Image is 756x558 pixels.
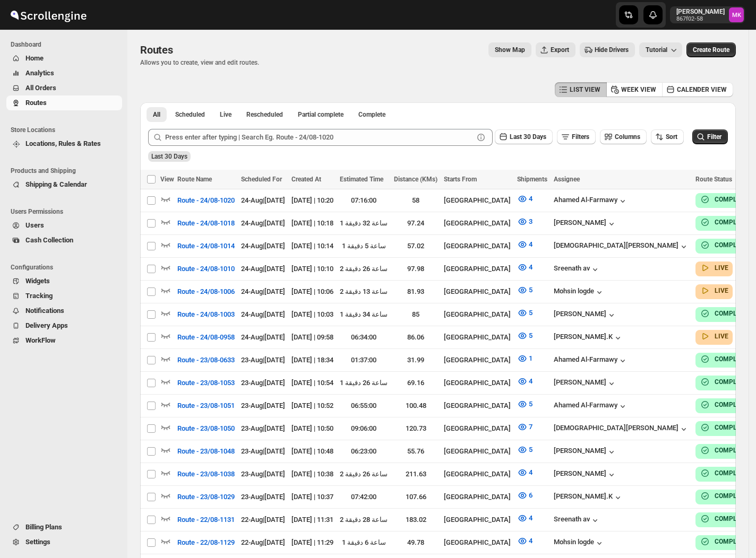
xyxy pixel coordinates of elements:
div: [DATE] | 10:10 [291,264,333,274]
button: [PERSON_NAME].K [554,492,623,503]
button: Sreenath av [554,515,600,526]
b: LIVE [715,287,728,294]
button: Route - 24/08-1014 [171,238,241,255]
div: [DATE] | 10:38 [291,469,333,479]
span: 24-Aug | [DATE] [241,287,285,295]
span: 24-Aug | [DATE] [241,265,285,273]
span: 5 [529,286,532,294]
span: Locations, Rules & Rates [25,139,101,147]
span: 3 [529,217,532,225]
span: 6 [529,491,532,499]
span: Cash Collection [25,236,73,244]
button: COMPLETE [700,354,748,364]
span: Filter [707,133,721,141]
button: Route - 23/08-1050 [171,420,241,437]
span: 23-Aug | [DATE] [241,493,285,501]
span: Show Map [495,46,525,54]
button: Route - 24/08-1010 [171,260,241,277]
span: Route - 23/08-1038 [177,469,235,479]
div: 07:16:00 [340,195,388,206]
b: COMPLETE [715,355,748,363]
span: Create Route [693,46,729,54]
div: 49.78 [394,537,437,548]
button: 4 [511,533,539,550]
span: Routes [140,43,173,56]
div: [DATE] | 10:52 [291,400,333,411]
b: COMPLETE [715,492,748,500]
div: 31.99 [394,355,437,365]
span: 4 [529,240,532,248]
div: [GEOGRAPHIC_DATA] [444,537,511,548]
button: Route - 23/08-1038 [171,466,241,483]
span: 4 [529,195,532,203]
div: 06:55:00 [340,400,388,411]
div: Ahamed Al-Farmawy [554,355,628,366]
b: COMPLETE [715,469,748,477]
div: [GEOGRAPHIC_DATA] [444,332,511,343]
b: COMPLETE [715,424,748,431]
span: Route Status [695,176,732,183]
div: Mohsin logde [554,538,605,548]
p: 867f02-58 [676,16,725,22]
span: Shipments [517,176,547,183]
button: COMPLETE [700,377,748,387]
span: Route - 23/08-1048 [177,446,235,457]
div: [GEOGRAPHIC_DATA] [444,400,511,411]
button: Route - 24/08-1006 [171,283,241,300]
span: All [153,110,160,119]
span: 24-Aug | [DATE] [241,310,285,318]
div: [DATE] | 11:29 [291,537,333,548]
span: 7 [529,423,532,431]
button: Analytics [6,66,122,81]
button: Route - 22/08-1129 [171,534,241,551]
div: 69.16 [394,378,437,388]
button: [PERSON_NAME].K [554,333,623,343]
button: Notifications [6,303,122,318]
button: Route - 23/08-1048 [171,443,241,460]
span: 4 [529,537,532,545]
div: [GEOGRAPHIC_DATA] [444,309,511,320]
span: Last 30 Days [151,153,187,160]
div: [DATE] | 10:20 [291,195,333,206]
button: Tutorial [639,42,682,57]
span: Filters [572,133,589,141]
p: [PERSON_NAME] [676,7,725,16]
div: 1 ساعة 26 دقيقة [340,378,388,388]
button: Mohsin logde [554,287,605,298]
button: Cash Collection [6,233,122,248]
div: 55.76 [394,446,437,457]
span: Assignee [554,176,580,183]
b: COMPLETE [715,401,748,408]
div: 06:23:00 [340,446,388,457]
span: Routes [25,99,47,107]
span: 5 [529,446,532,454]
button: Last 30 Days [495,129,553,144]
span: Route - 22/08-1131 [177,515,235,525]
div: [DATE] | 10:50 [291,423,333,434]
div: [DEMOGRAPHIC_DATA][PERSON_NAME] [554,424,689,434]
button: 4 [511,373,539,390]
div: [DATE] | 09:58 [291,332,333,343]
button: [PERSON_NAME] [554,378,617,389]
input: Press enter after typing | Search Eg. Route - 24/08-1020 [165,129,474,146]
div: [DATE] | 10:03 [291,309,333,320]
button: 4 [511,190,539,207]
div: [DATE] | 10:48 [291,446,333,457]
button: WEEK VIEW [606,82,663,97]
button: [PERSON_NAME] [554,469,617,480]
b: COMPLETE [715,538,748,545]
div: 1 ساعة 5 دقيقة [340,241,388,251]
button: Widgets [6,274,122,289]
span: Created At [291,176,321,183]
button: 4 [511,259,539,276]
span: Products and Shipping [11,167,122,175]
div: [GEOGRAPHIC_DATA] [444,492,511,502]
div: [PERSON_NAME] [554,447,617,457]
button: LIST VIEW [555,82,607,97]
div: Ahamed Al-Farmawy [554,196,628,206]
span: 1 [529,354,532,362]
div: [GEOGRAPHIC_DATA] [444,195,511,206]
div: Ahamed Al-Farmawy [554,401,628,412]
